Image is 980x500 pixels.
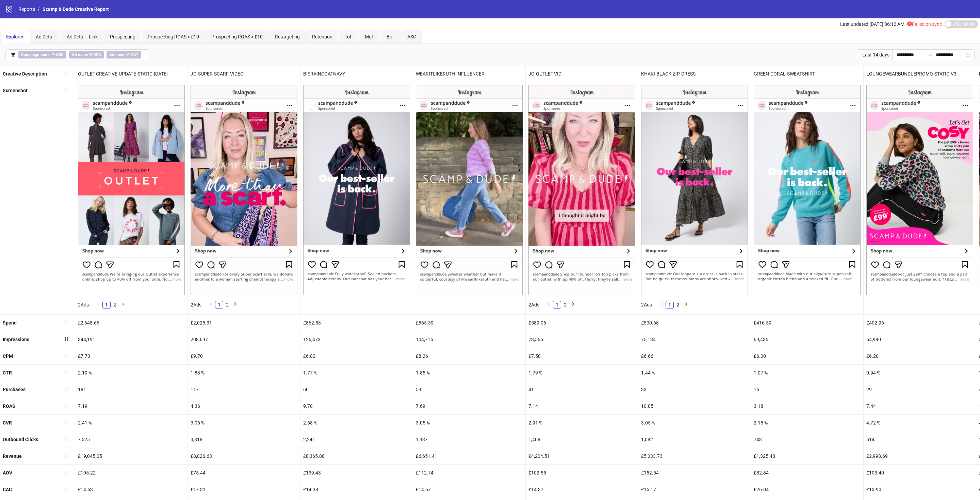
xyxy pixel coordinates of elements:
button: Campaign name ∋ ASCAd name ∌ DPAAd name ∌ CAT [5,49,149,60]
b: CAC [3,487,12,492]
button: left [545,301,553,309]
span: to [928,52,933,57]
div: £152.54 [638,465,751,481]
div: 3,818 [188,431,300,448]
div: £9.70 [188,348,300,364]
span: Ad Detail [36,34,54,39]
div: 59 [413,381,525,398]
li: 2 [223,301,231,309]
div: £102.55 [526,465,638,481]
div: £7.50 [526,348,638,364]
span: ∋ [18,51,66,59]
span: sort-ascending [64,404,69,409]
span: Explorer [6,34,23,39]
div: 126,473 [300,331,413,348]
li: Next Page [569,301,577,309]
a: Reports [17,5,36,13]
li: Previous Page [657,301,666,309]
div: 7.44 [864,398,976,414]
b: AOV [3,470,12,476]
span: 2 Ads [641,302,652,307]
span: right [121,302,125,306]
b: CAT [131,52,138,57]
li: Previous Page [94,301,102,309]
div: 1.83 % [188,365,300,381]
a: 1 [666,301,673,309]
div: £402.96 [864,315,976,331]
b: ROAS [3,403,15,409]
div: £15.17 [638,481,751,498]
div: KHAKI-BLACK-ZIP-DRESS [638,66,751,82]
span: sort-ascending [64,320,69,325]
div: 60 [300,381,413,398]
div: £416.59 [751,315,863,331]
span: sort-ascending [64,437,69,442]
div: 41 [526,381,638,398]
div: 7.14 [526,398,638,414]
span: Failed on sync [907,21,942,27]
div: 1,408 [526,431,638,448]
span: left [547,302,551,306]
span: sort-descending [64,337,69,341]
li: 1 [666,301,674,309]
div: £139.43 [300,465,413,481]
button: right [569,301,577,309]
span: sort-ascending [64,370,69,375]
img: Screenshot 120234148149550005 [866,85,973,295]
div: 7.69 [413,398,525,414]
span: left [659,302,664,306]
span: sort-ascending [64,387,69,391]
div: £2,998.69 [864,448,976,464]
span: sort-ascending [64,88,69,93]
div: 3.18 [751,398,863,414]
div: £17.31 [188,481,300,498]
span: left [209,302,213,306]
button: left [94,301,102,309]
span: Prospecting ROAS > £10 [211,34,263,39]
span: Scamp & Dude Creative Report [43,6,109,12]
li: Previous Page [207,301,215,309]
div: £2,025.31 [188,315,300,331]
span: right [233,302,238,306]
li: / [38,5,40,13]
div: 4.36 [188,398,300,414]
span: Last updated [DATE] 06:12 AM [840,21,904,27]
div: £103.40 [864,465,976,481]
b: Creative Description [3,71,47,77]
li: Next Page [119,301,127,309]
a: 1 [103,301,110,309]
b: Spend [3,320,17,326]
div: £5,033.73 [638,448,751,464]
div: £14.63 [75,481,187,498]
div: £14.38 [300,481,413,498]
b: Revenue [3,453,22,459]
div: WEARITLIKERUTH-INFLUENCER [413,66,525,82]
li: 1 [215,301,223,309]
div: 3.05 % [413,415,525,431]
div: 75,134 [638,331,751,348]
div: 64,980 [864,331,976,348]
div: 344,191 [75,331,187,348]
div: GREEN-CORAL-SWEATSHIRT [751,66,863,82]
div: Last 14 days [858,49,892,60]
div: OUTLET-CREATIVE-UPDATE-STATIC-[DATE] [75,66,187,82]
button: left [657,301,666,309]
div: 1.44 % [638,365,751,381]
a: 2 [561,301,569,309]
div: 1.85 % [413,365,525,381]
div: 614 [864,431,976,448]
div: £13.90 [864,481,976,498]
a: 2 [111,301,118,309]
b: CTR [3,370,12,376]
b: CPM [3,353,13,359]
div: 2.68 % [300,415,413,431]
span: right [571,302,575,306]
span: ∌ [69,51,104,59]
div: £862.83 [300,315,413,331]
div: 7.19 [75,398,187,414]
b: ASC [56,52,64,57]
div: £105.22 [75,465,187,481]
span: sort-ascending [64,71,69,76]
button: right [119,301,127,309]
b: Purchases [3,387,26,392]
